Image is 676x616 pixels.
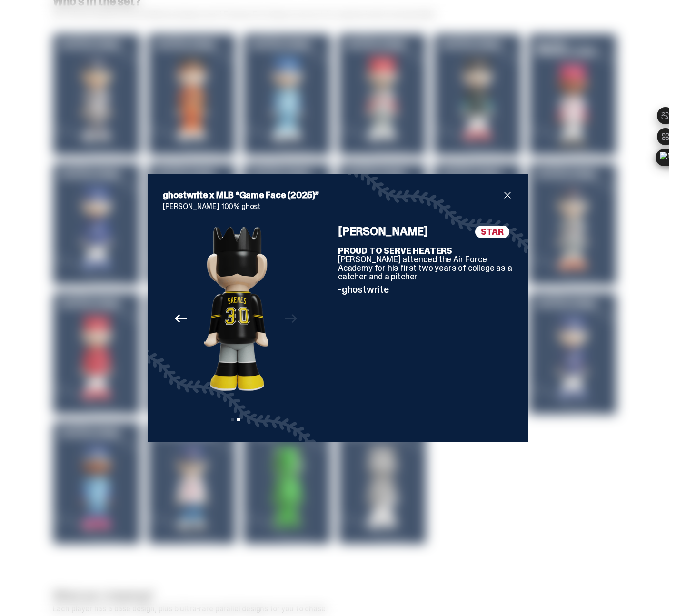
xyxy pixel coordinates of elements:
button: close [502,189,513,201]
p: -ghostwrite [338,285,513,294]
button: View slide 1 [231,418,234,421]
button: View slide 2 [237,418,240,421]
h4: [PERSON_NAME] [338,226,513,237]
span: STAR [475,226,509,238]
b: PROUD TO SERVE HEATERS [338,245,452,257]
p: [PERSON_NAME] 100% ghost [163,203,513,210]
img: Property%201=Paul%20Skenes,%20Property%202=true,%20Angle=Back.png [205,226,269,394]
h2: ghostwrite x MLB “Game Face (2025)” [163,189,502,201]
p: [PERSON_NAME] attended the Air Force Academy for his first two years of college as a catcher and ... [338,247,513,281]
button: Previous [170,308,191,329]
